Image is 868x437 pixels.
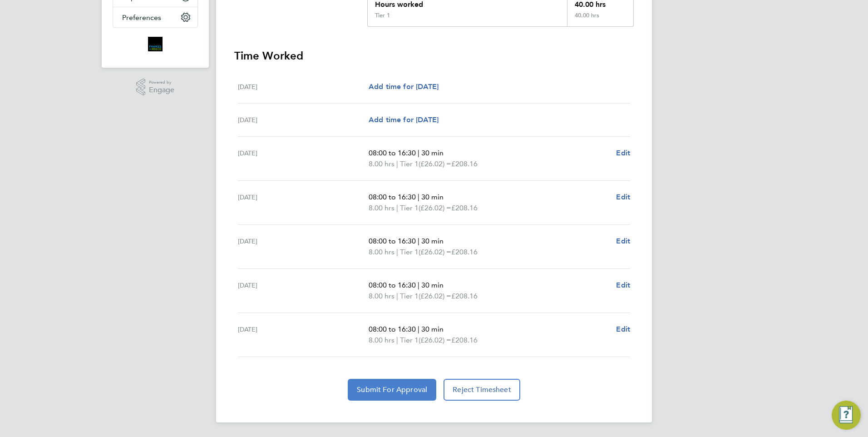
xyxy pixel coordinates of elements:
[419,204,451,212] span: (£26.02) =
[238,114,369,125] div: [DATE]
[400,247,419,258] span: Tier 1
[421,325,444,333] span: 30 min
[616,192,630,203] a: Edit
[419,292,451,300] span: (£26.02) =
[396,159,398,168] span: |
[451,248,478,256] span: £208.16
[136,79,175,96] a: Powered byEngage
[421,281,444,289] span: 30 min
[369,149,416,157] span: 08:00 to 16:30
[616,236,630,247] a: Edit
[616,280,630,291] a: Edit
[421,237,444,245] span: 30 min
[451,159,478,168] span: £208.16
[616,325,630,333] span: Edit
[369,193,416,201] span: 08:00 to 16:30
[238,192,369,214] div: [DATE]
[375,12,390,19] div: Tier 1
[369,82,439,91] span: Add time for [DATE]
[400,203,419,214] span: Tier 1
[369,159,395,168] span: 8.00 hrs
[369,115,439,124] span: Add time for [DATE]
[418,281,419,289] span: |
[149,79,174,86] span: Powered by
[122,13,161,22] span: Preferences
[369,81,439,92] a: Add time for [DATE]
[148,37,163,51] img: bromak-logo-retina.png
[238,236,369,258] div: [DATE]
[238,324,369,346] div: [DATE]
[369,114,439,125] a: Add time for [DATE]
[444,379,520,401] button: Reject Timesheet
[113,37,198,51] a: Go to home page
[396,204,398,212] span: |
[400,291,419,302] span: Tier 1
[419,336,451,344] span: (£26.02) =
[616,281,630,289] span: Edit
[418,149,419,157] span: |
[451,204,478,212] span: £208.16
[400,335,419,346] span: Tier 1
[616,237,630,245] span: Edit
[369,325,416,333] span: 08:00 to 16:30
[421,193,444,201] span: 30 min
[616,324,630,335] a: Edit
[234,49,634,63] h3: Time Worked
[396,248,398,256] span: |
[238,280,369,302] div: [DATE]
[369,281,416,289] span: 08:00 to 16:30
[113,7,197,27] button: Preferences
[421,149,444,157] span: 30 min
[357,385,427,394] span: Submit For Approval
[832,401,861,430] button: Engage Resource Center
[453,385,511,394] span: Reject Timesheet
[369,292,395,300] span: 8.00 hrs
[451,336,478,344] span: £208.16
[419,159,451,168] span: (£26.02) =
[419,248,451,256] span: (£26.02) =
[369,204,395,212] span: 8.00 hrs
[348,379,436,401] button: Submit For Approval
[400,159,419,169] span: Tier 1
[396,292,398,300] span: |
[567,12,633,26] div: 40.00 hrs
[451,292,478,300] span: £208.16
[418,237,419,245] span: |
[418,193,419,201] span: |
[369,237,416,245] span: 08:00 to 16:30
[149,86,174,94] span: Engage
[418,325,419,333] span: |
[238,81,369,92] div: [DATE]
[369,248,395,256] span: 8.00 hrs
[616,193,630,201] span: Edit
[238,148,369,169] div: [DATE]
[369,336,395,344] span: 8.00 hrs
[616,149,630,157] span: Edit
[616,148,630,159] a: Edit
[396,336,398,344] span: |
